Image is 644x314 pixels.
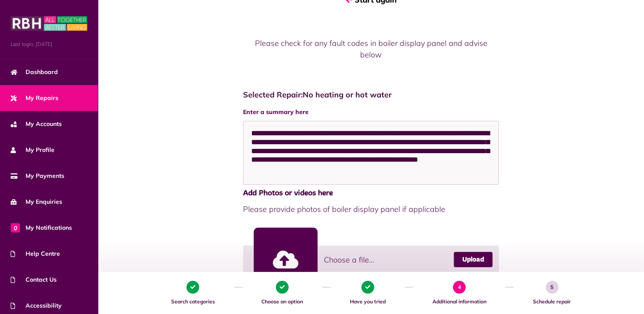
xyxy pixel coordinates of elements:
[11,301,62,310] span: Accessibility
[11,15,87,32] img: MyRBH
[243,188,499,199] span: Add Photos or videos here
[11,40,87,48] span: Last login: [DATE]
[454,252,492,267] a: Upload
[11,94,58,103] span: My Repairs
[247,298,318,305] span: Choose an option
[11,146,54,154] span: My Profile
[418,298,501,305] span: Additional information
[11,249,60,258] span: Help Centre
[11,223,72,232] span: My Notifications
[243,90,499,100] h4: Selected Repair: No heating or hot water
[453,281,466,294] span: 4
[518,298,586,305] span: Schedule repair
[11,171,64,180] span: My Payments
[243,108,499,117] label: Enter a summary here
[324,254,374,265] span: Choose a file...
[11,223,20,232] span: 0
[243,37,499,60] p: Please check for any fault codes in boiler display panel and advise below
[243,203,499,215] span: Please provide photos of boiler display panel if applicable
[546,281,558,294] span: 5
[11,197,62,206] span: My Enquiries
[361,281,374,294] span: 3
[11,120,62,128] span: My Accounts
[11,68,58,77] span: Dashboard
[276,281,289,294] span: 2
[335,298,401,305] span: Have you tried
[11,275,57,284] span: Contact Us
[156,298,230,305] span: Search categories
[186,281,199,294] span: 1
